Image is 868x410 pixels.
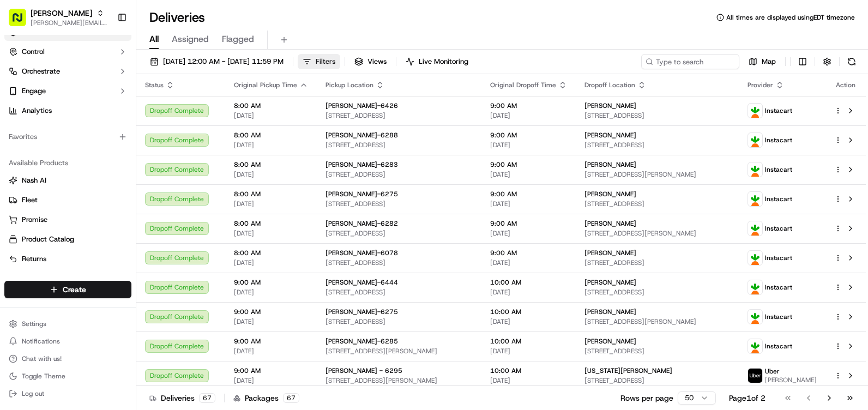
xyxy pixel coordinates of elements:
[584,288,730,297] span: [STREET_ADDRESS]
[234,258,308,267] span: [DATE]
[234,170,308,179] span: [DATE]
[584,376,730,385] span: [STREET_ADDRESS]
[4,316,131,331] button: Settings
[325,160,398,169] span: [PERSON_NAME]-6283
[22,215,47,225] span: Promise
[490,337,567,346] span: 10:00 AM
[490,258,567,267] span: [DATE]
[490,200,567,208] span: [DATE]
[765,367,780,376] span: Uber
[149,393,215,403] div: Deliveries
[584,317,730,326] span: [STREET_ADDRESS][PERSON_NAME]
[765,136,792,144] span: Instacart
[490,307,567,316] span: 10:00 AM
[325,81,373,89] span: Pickup Location
[765,342,792,351] span: Instacart
[401,54,473,69] button: Live Monitoring
[145,81,164,89] span: Status
[149,33,159,46] span: All
[490,317,567,326] span: [DATE]
[234,307,308,316] span: 9:00 AM
[765,312,792,321] span: Instacart
[316,57,335,67] span: Filters
[63,284,86,295] span: Create
[325,131,398,140] span: [PERSON_NAME]-6288
[4,191,131,209] button: Fleet
[490,111,567,120] span: [DATE]
[234,101,308,110] span: 8:00 AM
[4,250,131,268] button: Returns
[325,317,473,326] span: [STREET_ADDRESS]
[4,281,131,298] button: Create
[234,347,308,355] span: [DATE]
[584,278,636,287] span: [PERSON_NAME]
[11,104,31,124] img: 1736555255976-a54dd68f-1ca7-489b-9aae-adbdc363a1c4
[584,258,730,267] span: [STREET_ADDRESS]
[103,158,175,169] span: API Documentation
[765,224,792,233] span: Instacart
[584,347,730,355] span: [STREET_ADDRESS]
[199,393,215,403] div: 67
[11,44,198,61] p: Welcome 👋
[7,154,88,173] a: 📗Knowledge Base
[490,278,567,287] span: 10:00 AM
[185,107,198,120] button: Start new chat
[584,141,730,149] span: [STREET_ADDRESS]
[748,251,762,265] img: profile_instacart_ahold_partner.png
[834,81,857,89] div: Action
[234,278,308,287] span: 9:00 AM
[748,133,762,147] img: profile_instacart_ahold_partner.png
[4,43,131,61] button: Control
[748,310,762,324] img: profile_instacart_ahold_partner.png
[748,192,762,206] img: profile_instacart_ahold_partner.png
[744,54,781,69] button: Map
[584,160,636,169] span: [PERSON_NAME]
[234,337,308,346] span: 9:00 AM
[641,54,739,69] input: Type to search
[367,57,387,67] span: Views
[765,106,792,115] span: Instacart
[325,278,398,287] span: [PERSON_NAME]-6444
[748,221,762,236] img: profile_instacart_ahold_partner.png
[172,33,209,46] span: Assigned
[765,376,817,384] span: [PERSON_NAME]
[22,195,38,205] span: Fleet
[584,249,636,257] span: [PERSON_NAME]
[584,81,635,89] span: Dropoff Location
[584,337,636,346] span: [PERSON_NAME]
[748,81,773,89] span: Provider
[325,200,473,208] span: [STREET_ADDRESS]
[22,86,46,96] span: Engage
[584,229,730,238] span: [STREET_ADDRESS][PERSON_NAME]
[283,393,299,403] div: 67
[22,372,65,381] span: Toggle Theme
[490,249,567,257] span: 9:00 AM
[490,160,567,169] span: 9:00 AM
[748,280,762,294] img: profile_instacart_ahold_partner.png
[490,229,567,238] span: [DATE]
[234,219,308,228] span: 8:00 AM
[349,54,391,69] button: Views
[234,111,308,120] span: [DATE]
[9,176,127,185] a: Nash AI
[22,354,62,363] span: Chat with us!
[234,190,308,198] span: 8:00 AM
[490,347,567,355] span: [DATE]
[748,104,762,118] img: profile_instacart_ahold_partner.png
[4,334,131,349] button: Notifications
[22,234,74,244] span: Product Catalog
[92,159,101,168] div: 💻
[88,154,179,173] a: 💻API Documentation
[325,337,398,346] span: [PERSON_NAME]-6285
[765,254,792,262] span: Instacart
[31,8,92,19] span: [PERSON_NAME]
[31,19,108,27] button: [PERSON_NAME][EMAIL_ADDRESS][PERSON_NAME][DOMAIN_NAME]
[748,162,762,177] img: profile_instacart_ahold_partner.png
[9,215,127,225] a: Promise
[22,67,60,76] span: Orchestrate
[234,131,308,140] span: 8:00 AM
[22,47,45,57] span: Control
[490,190,567,198] span: 9:00 AM
[234,376,308,385] span: [DATE]
[234,317,308,326] span: [DATE]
